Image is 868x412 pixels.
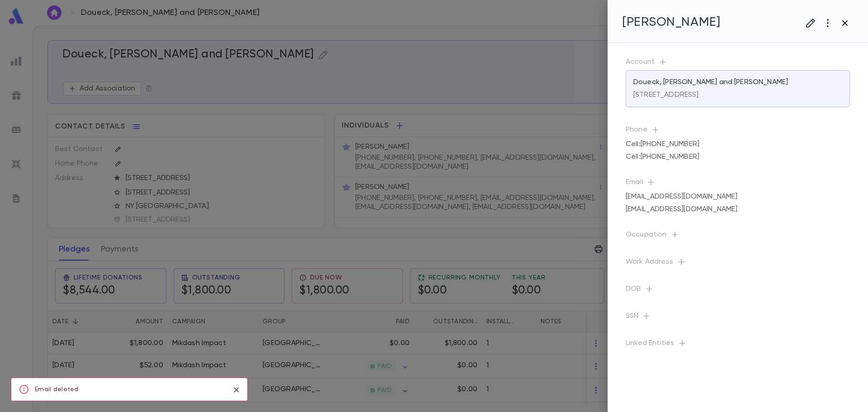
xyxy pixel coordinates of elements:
[626,125,850,138] p: Phone
[626,149,699,165] div: Cell : [PHONE_NUMBER]
[622,14,720,30] h4: [PERSON_NAME]
[35,381,79,398] div: Email deleted
[626,178,850,190] p: Email
[626,257,850,270] p: Work Address
[229,383,244,397] button: close
[626,201,737,218] div: [EMAIL_ADDRESS][DOMAIN_NAME]
[626,189,737,205] div: [EMAIL_ADDRESS][DOMAIN_NAME]
[633,90,699,99] p: [STREET_ADDRESS]
[626,57,850,70] p: Account
[633,78,788,87] p: Doueck, [PERSON_NAME] and [PERSON_NAME]
[626,312,850,324] p: SSN
[626,230,850,243] p: Occupation
[626,339,850,351] p: Linked Entities
[626,284,850,297] p: DOB
[626,136,699,152] div: Cell : [PHONE_NUMBER]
